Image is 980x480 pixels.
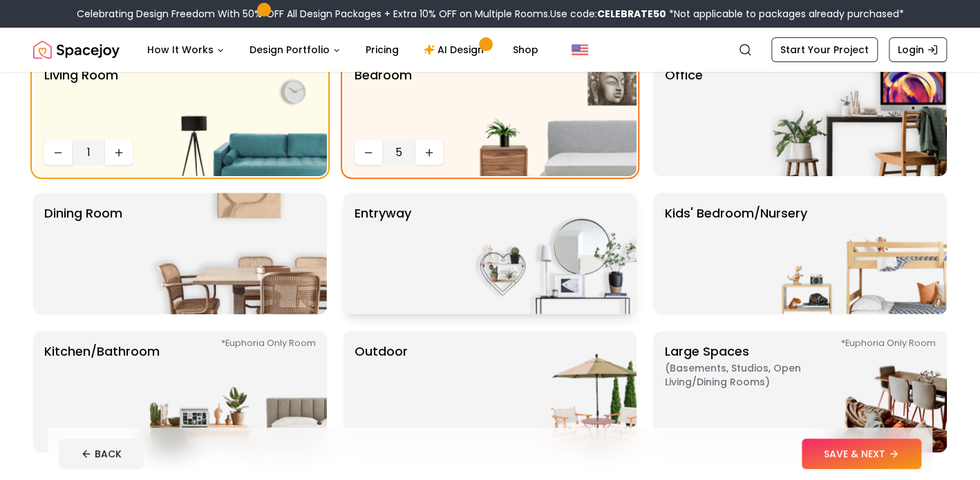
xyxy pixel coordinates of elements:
[355,66,412,135] p: Bedroom
[150,331,327,452] img: Kitchen/Bathroom *Euphoria Only
[502,36,549,64] a: Shop
[770,331,947,452] img: Large Spaces *Euphoria Only
[770,193,947,314] img: Kids' Bedroom/Nursery
[238,36,352,64] button: Design Portfolio
[355,342,408,441] p: Outdoor
[460,55,637,176] img: Bedroom
[460,331,637,452] img: Outdoor
[415,140,443,165] button: Increase quantity
[597,7,666,21] b: CELEBRATE50
[771,37,878,62] a: Start Your Project
[33,28,947,72] nav: Global
[664,204,807,303] p: Kids' Bedroom/Nursery
[355,204,411,303] p: entryway
[664,342,837,441] p: Large Spaces
[33,36,120,64] img: Spacejoy Logo
[889,37,947,62] a: Login
[44,66,118,135] p: Living Room
[44,140,72,165] button: Decrease quantity
[33,36,120,64] a: Spacejoy
[666,7,904,21] span: *Not applicable to packages already purchased*
[355,140,382,165] button: Decrease quantity
[77,144,100,161] span: 1
[460,193,637,314] img: entryway
[664,66,702,165] p: Office
[355,36,410,64] a: Pricing
[77,7,904,21] div: Celebrating Design Freedom With 50% OFF All Design Packages + Extra 10% OFF on Multiple Rooms.
[105,140,133,165] button: Increase quantity
[136,36,236,64] button: How It Works
[388,144,410,161] span: 5
[572,41,588,58] img: United States
[150,55,327,176] img: Living Room
[44,204,122,303] p: Dining Room
[150,193,327,314] img: Dining Room
[664,361,837,389] span: ( Basements, Studios, Open living/dining rooms )
[59,439,144,469] button: BACK
[802,439,921,469] button: SAVE & NEXT
[44,342,160,441] p: Kitchen/Bathroom
[413,36,499,64] a: AI Design
[770,55,947,176] img: Office
[550,7,666,21] span: Use code:
[136,36,549,64] nav: Main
